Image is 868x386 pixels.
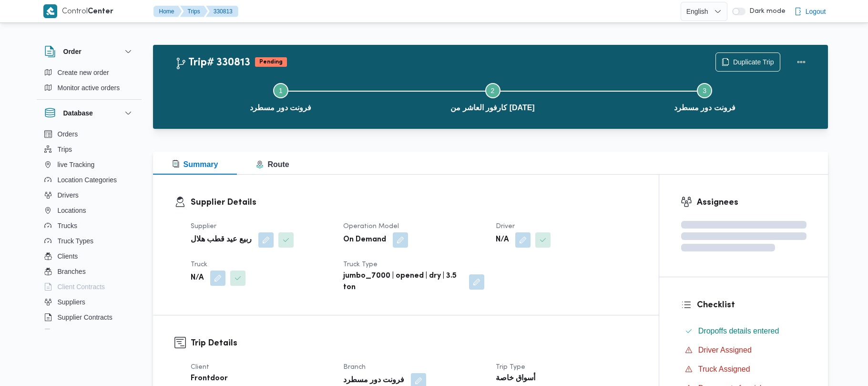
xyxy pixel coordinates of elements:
[191,261,207,268] span: Truck
[697,196,807,209] h3: Assignees
[58,281,105,292] span: Client Contracts
[681,362,807,377] button: Truck Assigned
[41,264,138,279] button: Branches
[10,348,40,376] iframe: chat widget
[41,279,138,294] button: Client Contracts
[153,6,182,17] button: Home
[88,8,113,15] b: Center
[58,235,93,247] span: Truck Types
[41,203,138,218] button: Locations
[191,223,216,230] span: Supplier
[250,102,311,114] span: فرونت دور مسطرد
[703,87,706,94] span: 3
[41,325,138,340] button: Devices
[745,8,786,15] span: Dark mode
[58,312,112,323] span: Supplier Contracts
[343,271,462,293] b: jumbo_7000 | opened | dry | 3.5 ton
[41,233,138,249] button: Truck Types
[450,102,534,114] span: كارفور العاشر من [DATE]
[256,160,289,168] span: Route
[674,102,735,114] span: فرونت دور مسطرد
[698,327,779,335] span: Dropoffs details entered
[41,80,138,95] button: Monitor active orders
[41,310,138,325] button: Supplier Contracts
[599,72,811,121] button: فرونت دور مسطرد
[41,294,138,310] button: Suppliers
[63,107,93,119] h3: Database
[698,346,752,354] span: Driver Assigned
[63,46,82,57] h3: Order
[681,323,807,339] button: Dropoffs details entered
[58,296,85,308] span: Suppliers
[58,327,82,338] span: Devices
[733,56,774,68] span: Duplicate Trip
[58,220,77,231] span: Trucks
[180,6,208,17] button: Trips
[343,223,399,230] span: Operation Model
[491,87,495,94] span: 2
[681,343,807,358] button: Driver Assigned
[58,82,120,94] span: Monitor active orders
[279,87,283,94] span: 1
[343,234,386,246] b: On Demand
[343,364,366,370] span: Branch
[58,266,86,277] span: Branches
[37,126,142,333] div: Database
[175,72,387,121] button: فرونت دور مسطرد
[806,6,826,17] span: Logout
[41,126,138,142] button: Orders
[58,189,79,201] span: Drivers
[715,52,780,72] button: Duplicate Trip
[255,57,287,67] span: Pending
[496,223,515,230] span: Driver
[41,218,138,233] button: Trucks
[41,157,138,172] button: live Tracking
[206,6,238,17] button: 330813
[43,4,57,18] img: X8yXhbKr1z7QwAAAABJRU5ErkJggg==
[387,72,599,121] button: كارفور العاشر من [DATE]
[496,373,535,385] b: أسواق خاصة
[44,107,134,119] button: Database
[41,172,138,188] button: Location Categories
[58,250,78,262] span: Clients
[496,234,509,246] b: N/A
[698,344,752,356] span: Driver Assigned
[259,59,283,65] b: Pending
[191,373,228,385] b: Frontdoor
[41,65,138,80] button: Create new order
[58,205,86,216] span: Locations
[58,144,72,155] span: Trips
[191,272,204,284] b: N/A
[41,188,138,203] button: Drivers
[698,325,779,337] span: Dropoffs details entered
[172,160,218,168] span: Summary
[58,67,109,78] span: Create new order
[191,337,637,350] h3: Trip Details
[191,234,252,246] b: ربيع عيد قطب هلال
[41,249,138,264] button: Clients
[790,2,830,21] button: Logout
[191,196,637,209] h3: Supplier Details
[343,261,378,268] span: Truck Type
[41,142,138,157] button: Trips
[175,57,250,69] h2: Trip# 330813
[44,46,134,57] button: Order
[496,364,525,370] span: Trip Type
[58,174,117,186] span: Location Categories
[698,365,750,373] span: Truck Assigned
[58,128,78,140] span: Orders
[58,159,95,170] span: live Tracking
[698,364,750,375] span: Truck Assigned
[37,65,142,99] div: Order
[697,299,807,312] h3: Checklist
[191,364,209,370] span: Client
[792,52,811,72] button: Actions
